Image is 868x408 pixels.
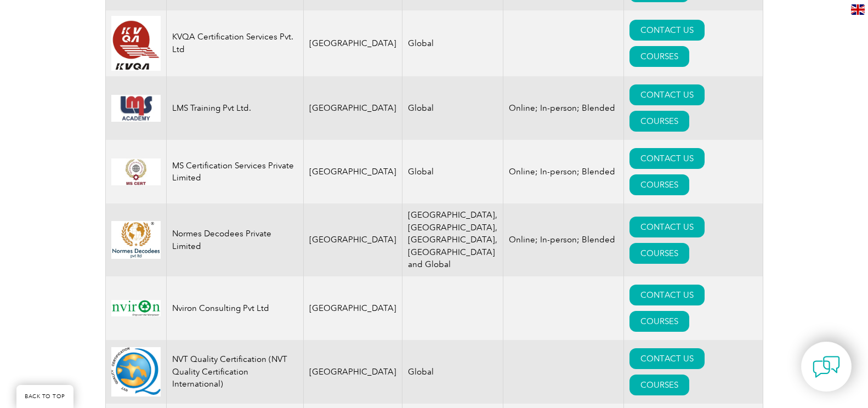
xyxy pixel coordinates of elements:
[16,385,73,408] a: BACK TO TOP
[303,10,402,77] td: [GEOGRAPHIC_DATA]
[111,300,161,316] img: 8c6e383d-39a3-ec11-983f-002248154ade-logo.jpg
[629,46,689,67] a: COURSES
[303,76,402,140] td: [GEOGRAPHIC_DATA]
[303,203,402,276] td: [GEOGRAPHIC_DATA]
[166,76,303,140] td: LMS Training Pvt Ltd.
[851,4,865,15] img: en
[629,148,705,169] a: CONTACT US
[629,20,705,41] a: CONTACT US
[303,340,402,404] td: [GEOGRAPHIC_DATA]
[629,285,705,305] a: CONTACT US
[402,203,503,276] td: [GEOGRAPHIC_DATA], [GEOGRAPHIC_DATA], [GEOGRAPHIC_DATA], [GEOGRAPHIC_DATA] and Global
[629,348,705,369] a: CONTACT US
[111,95,161,122] img: 92573bc8-4c6f-eb11-a812-002248153038-logo.jpg
[166,10,303,77] td: KVQA Certification Services Pvt. Ltd
[503,203,623,276] td: Online; In-person; Blended
[629,84,705,105] a: CONTACT US
[402,340,503,404] td: Global
[303,276,402,340] td: [GEOGRAPHIC_DATA]
[111,221,161,258] img: e7b63985-9dc1-ec11-983f-002248d3b10e-logo.png
[166,276,303,340] td: Nviron Consulting Pvt Ltd
[166,203,303,276] td: Normes Decodees Private Limited
[402,76,503,140] td: Global
[629,111,689,132] a: COURSES
[629,217,705,237] a: CONTACT US
[629,243,689,264] a: COURSES
[111,158,161,185] img: 9fd1c908-7ae1-ec11-bb3e-002248d3b10e-logo.jpg
[303,140,402,203] td: [GEOGRAPHIC_DATA]
[813,353,840,381] img: contact-chat.png
[166,340,303,404] td: NVT Quality Certification (NVT Quality Certification International)
[629,311,689,332] a: COURSES
[629,375,689,395] a: COURSES
[111,347,161,396] img: f8318ad0-2dc2-eb11-bacc-0022481832e0-logo.png
[402,140,503,203] td: Global
[111,16,161,71] img: 6330b304-576f-eb11-a812-00224815377e-logo.png
[629,174,689,195] a: COURSES
[503,140,623,203] td: Online; In-person; Blended
[402,10,503,77] td: Global
[166,140,303,203] td: MS Certification Services Private Limited
[503,76,623,140] td: Online; In-person; Blended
